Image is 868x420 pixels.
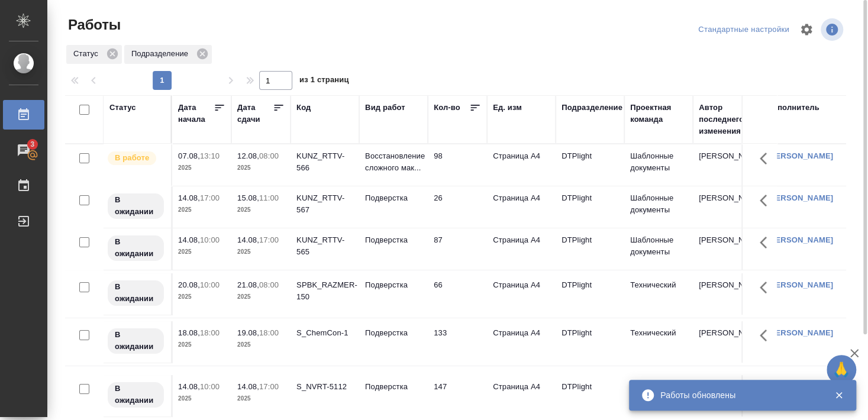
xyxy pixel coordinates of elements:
[66,45,122,64] div: Статус
[428,228,487,270] td: 87
[237,291,285,303] p: 2025
[753,144,781,173] button: Здесь прячутся важные кнопки
[200,328,220,337] p: 18:00
[556,144,624,186] td: DTPlight
[178,382,200,391] p: 14.08,
[556,186,624,228] td: DTPlight
[487,228,556,270] td: Страница А4
[827,390,851,400] button: Закрыть
[107,327,165,355] div: Исполнитель назначен, приступать к работе пока рано
[237,393,285,405] p: 2025
[827,355,856,385] button: 🙏
[753,186,781,215] button: Здесь прячутся важные кнопки
[107,192,165,220] div: Исполнитель назначен, приступать к работе пока рано
[124,45,212,64] div: Подразделение
[365,192,422,204] p: Подверстка
[434,102,460,114] div: Кол-во
[200,280,220,289] p: 10:00
[365,381,422,393] p: Подверстка
[296,192,353,216] div: KUNZ_RTTV-567
[487,273,556,315] td: Страница А4
[299,73,349,90] span: из 1 страниц
[296,279,353,303] div: SPBK_RAZMER-150
[115,152,149,164] p: В работе
[237,246,285,258] p: 2025
[767,328,833,337] a: [PERSON_NAME]
[178,193,200,202] p: 14.08,
[178,246,225,258] p: 2025
[428,186,487,228] td: 26
[296,102,311,114] div: Код
[792,15,821,44] span: Настроить таблицу
[178,280,200,289] p: 20.08,
[237,235,259,244] p: 14.08,
[624,228,693,270] td: Шаблонные документы
[296,150,353,174] div: KUNZ_RTTV-566
[237,102,273,125] div: Дата сдачи
[178,102,214,125] div: Дата начала
[428,273,487,315] td: 66
[296,381,353,393] div: S_NVRT-5112
[428,321,487,363] td: 133
[131,48,192,60] p: Подразделение
[556,321,624,363] td: DTPlight
[365,150,422,174] p: Восстановление сложного мак...
[624,273,693,315] td: Технический
[767,151,833,160] a: [PERSON_NAME]
[699,102,756,137] div: Автор последнего изменения
[365,234,422,246] p: Подверстка
[624,375,693,416] td: VIP клиенты
[487,144,556,186] td: Страница А4
[178,393,225,405] p: 2025
[178,204,225,216] p: 2025
[200,151,220,160] p: 13:10
[23,138,41,150] span: 3
[624,186,693,228] td: Шаблонные документы
[115,281,157,305] p: В ожидании
[259,151,279,160] p: 08:00
[259,193,279,202] p: 11:00
[753,273,781,302] button: Здесь прячутся важные кнопки
[767,102,819,114] div: Исполнитель
[767,193,833,202] a: [PERSON_NAME]
[428,375,487,416] td: 147
[115,194,157,218] p: В ожидании
[109,102,136,114] div: Статус
[259,382,279,391] p: 17:00
[556,375,624,416] td: DTPlight
[237,193,259,202] p: 15.08,
[115,383,157,406] p: В ожидании
[693,375,761,416] td: [PERSON_NAME]
[237,328,259,337] p: 19.08,
[693,228,761,270] td: [PERSON_NAME]
[115,236,157,260] p: В ожидании
[753,375,781,403] button: Здесь прячутся важные кнопки
[237,382,259,391] p: 14.08,
[259,280,279,289] p: 08:00
[693,273,761,315] td: [PERSON_NAME]
[630,102,687,125] div: Проектная команда
[178,328,200,337] p: 18.08,
[487,375,556,416] td: Страница А4
[695,21,792,39] div: split button
[3,135,44,165] a: 3
[365,327,422,339] p: Подверстка
[487,321,556,363] td: Страница А4
[693,186,761,228] td: [PERSON_NAME]
[660,389,817,401] div: Работы обновлены
[562,102,622,114] div: Подразделение
[767,235,833,244] a: [PERSON_NAME]
[237,204,285,216] p: 2025
[428,144,487,186] td: 98
[624,144,693,186] td: Шаблонные документы
[365,102,405,114] div: Вид работ
[178,151,200,160] p: 07.08,
[624,321,693,363] td: Технический
[259,328,279,337] p: 18:00
[200,382,220,391] p: 10:00
[365,279,422,291] p: Подверстка
[753,228,781,257] button: Здесь прячутся важные кнопки
[115,329,157,353] p: В ожидании
[237,339,285,351] p: 2025
[556,273,624,315] td: DTPlight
